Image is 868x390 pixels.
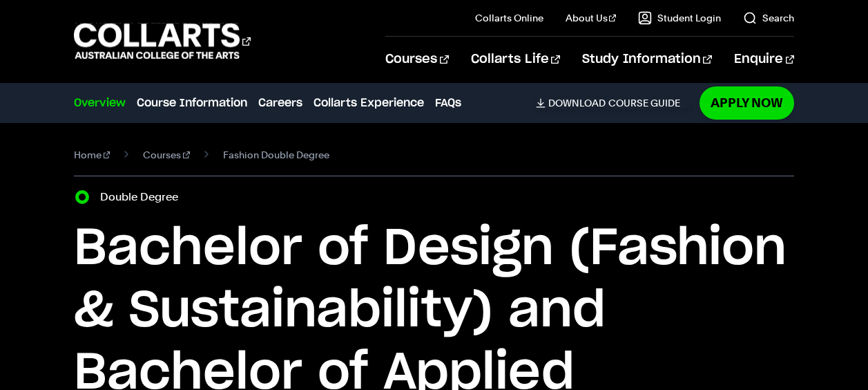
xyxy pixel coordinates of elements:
[314,95,424,111] a: Collarts Experience
[734,37,794,82] a: Enquire
[100,187,186,207] label: Double Degree
[582,37,712,82] a: Study Information
[223,145,329,165] span: Fashion Double Degree
[74,145,110,165] a: Home
[143,145,190,165] a: Courses
[638,11,721,25] a: Student Login
[566,11,617,25] a: About Us
[548,97,606,109] span: Download
[435,95,461,111] a: FAQs
[700,86,794,119] a: Apply Now
[471,37,560,82] a: Collarts Life
[74,95,126,111] a: Overview
[74,21,251,61] div: Go to homepage
[137,95,247,111] a: Course Information
[385,37,448,82] a: Courses
[475,11,543,25] a: Collarts Online
[536,97,691,109] a: DownloadCourse Guide
[743,11,794,25] a: Search
[258,95,302,111] a: Careers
